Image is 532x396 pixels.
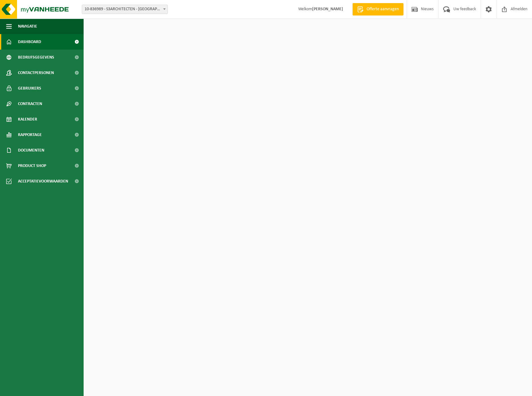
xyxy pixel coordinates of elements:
span: Dashboard [18,34,41,50]
span: Offerte aanvragen [365,6,400,12]
span: Kalender [18,112,37,127]
span: Contracten [18,96,42,112]
a: Offerte aanvragen [352,3,403,15]
span: Gebruikers [18,81,41,96]
span: Bedrijfsgegevens [18,50,54,65]
span: Rapportage [18,127,42,143]
span: Documenten [18,143,44,158]
strong: [PERSON_NAME] [312,7,343,11]
span: Acceptatievoorwaarden [18,174,68,189]
span: 10-836989 - S3ARCHITECTEN - MECHELEN [82,5,168,14]
span: 10-836989 - S3ARCHITECTEN - MECHELEN [82,5,168,14]
span: Navigatie [18,19,37,34]
span: Product Shop [18,158,46,174]
span: Contactpersonen [18,65,54,81]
